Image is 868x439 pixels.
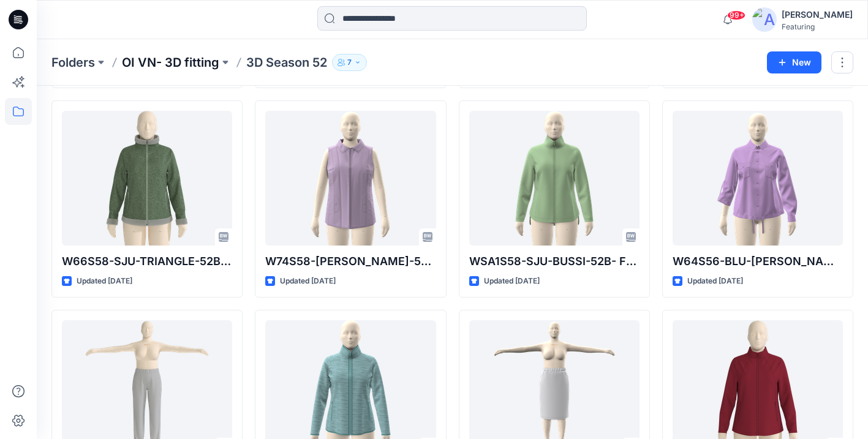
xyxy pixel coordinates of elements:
[122,54,219,71] a: OI VN- 3D fitting
[687,275,743,288] p: Updated [DATE]
[62,253,232,270] p: W66S58-SJU-TRIANGLE-52B-FFP FA-SIZE42
[752,7,777,32] img: avatar
[782,22,853,31] div: Featuring
[673,253,843,270] p: W64S56-BLU-[PERSON_NAME]-52B-FFP size 42
[673,111,843,246] a: W64S56-BLU-CORRY-52B-FFP size 42
[332,54,367,71] button: 7
[484,275,540,288] p: Updated [DATE]
[62,111,232,246] a: W66S58-SJU-TRIANGLE-52B-FFP FA-SIZE42
[51,54,95,71] a: Folders
[280,275,336,288] p: Updated [DATE]
[767,51,821,73] button: New
[265,111,436,246] a: W74S58-VEU-QUINN-52B- FFP RM
[77,275,132,288] p: Updated [DATE]
[469,253,640,270] p: WSA1S58-SJU-BUSSI-52B- FFP MA size 42
[782,7,853,22] div: [PERSON_NAME]
[347,56,352,69] p: 7
[469,111,640,246] a: WSA1S58-SJU-BUSSI-52B- FFP MA size 42
[265,253,436,270] p: W74S58-[PERSON_NAME]-52B- FFP RM
[246,54,327,71] p: 3D Season 52
[727,10,745,20] span: 99+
